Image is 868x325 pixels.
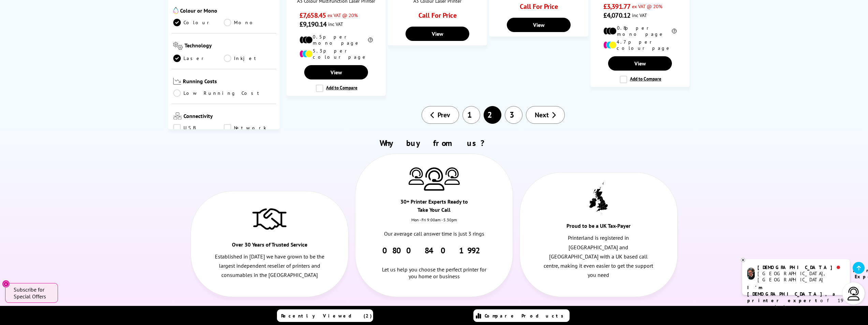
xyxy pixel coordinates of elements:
[2,280,10,288] button: Close
[379,229,489,238] p: Our average call answer time is just 3 rings
[603,2,630,11] span: £3,391.77
[603,39,677,51] li: 4.7p per colour page
[187,138,681,148] h2: Why buy from us?
[424,167,444,191] img: Printer Experts
[224,19,275,26] a: Mono
[173,124,224,132] a: USB
[632,12,647,18] span: inc VAT
[224,55,275,62] a: Inkjet
[299,20,326,29] span: £9,190.14
[180,7,275,15] span: Colour or Mono
[559,222,638,233] div: Proud to be a UK Tax-Payer
[535,110,549,119] span: Next
[608,56,672,71] a: View
[173,19,224,26] a: Colour
[473,309,570,322] a: Compare Products
[327,12,358,18] span: ex VAT @ 20%
[589,182,608,213] img: UK tax payer
[299,34,373,46] li: 0.5p per mono page
[438,110,450,119] span: Prev
[173,78,181,85] img: Running Costs
[409,167,424,185] img: Printer Experts
[299,48,373,60] li: 5.3p per colour page
[14,286,51,300] span: Subscribe for Special Offers
[401,11,474,23] div: Call For Price
[328,21,343,27] span: inc VAT
[462,106,480,124] a: 1
[173,7,178,14] img: Colour or Mono
[395,197,473,217] div: 30+ Printer Experts Ready to Take Your Call
[505,106,523,124] a: 3
[183,113,275,121] span: Connectivity
[173,42,183,50] img: Technology
[747,284,837,304] b: I'm [DEMOGRAPHIC_DATA], a printer expert
[444,167,460,185] img: Printer Experts
[757,270,844,283] div: [GEOGRAPHIC_DATA], [GEOGRAPHIC_DATA]
[620,76,661,83] label: Add to Compare
[252,205,286,232] img: Trusted Service
[747,268,755,280] img: chris-livechat.png
[406,27,469,41] a: View
[502,2,575,14] div: Call For Price
[603,25,677,37] li: 0.8p per mono page
[507,18,570,32] a: View
[422,106,459,124] a: Prev
[379,256,489,280] div: Let us help you choose the perfect printer for you home or business
[526,106,565,124] a: Next
[173,89,275,97] a: Low Running Cost
[757,264,844,270] div: [DEMOGRAPHIC_DATA]
[603,11,630,20] span: £4,070.12
[224,124,275,132] a: Network
[173,113,182,119] img: Connectivity
[183,78,275,86] span: Running Costs
[230,240,309,252] div: Over 30 Years of Trusted Service
[299,11,326,20] span: £7,658.45
[382,245,486,256] a: 0800 840 1992
[185,42,275,51] span: Technology
[355,217,513,229] div: Mon - Fri 9:00am - 5.30pm
[281,313,372,319] span: Recently Viewed (2)
[277,309,373,322] a: Recently Viewed (2)
[304,65,368,79] a: View
[847,287,860,300] img: user-headset-light.svg
[215,252,325,280] p: Established in [DATE] we have grown to be the largest independent reseller of printers and consum...
[316,85,357,92] label: Add to Compare
[544,233,654,280] p: Printerland is registered in [GEOGRAPHIC_DATA] and [GEOGRAPHIC_DATA] with a UK based call centre,...
[485,313,567,319] span: Compare Products
[747,284,845,323] p: of 19 years! Leave me a message and I'll respond ASAP
[632,3,662,10] span: ex VAT @ 20%
[173,55,224,62] a: Laser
